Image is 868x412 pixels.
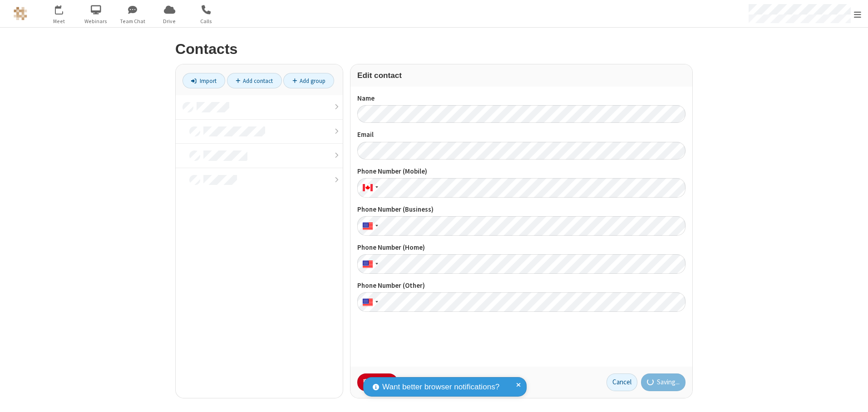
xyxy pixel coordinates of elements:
[607,373,637,392] button: Cancel
[357,216,381,236] div: United States: + 1
[357,373,398,392] button: Delete
[42,17,76,25] span: Meet
[283,73,334,88] a: Add group
[657,377,680,388] span: Saving...
[357,281,686,291] label: Phone Number (Other)
[153,17,187,25] span: Drive
[357,204,686,215] label: Phone Number (Business)
[182,73,225,88] a: Import
[357,130,686,140] label: Email
[357,93,686,104] label: Name
[116,17,150,25] span: Team Chat
[641,373,686,392] button: Saving...
[382,381,499,393] span: Want better browser notifications?
[357,166,686,177] label: Phone Number (Mobile)
[14,7,27,20] img: QA Selenium DO NOT DELETE OR CHANGE
[357,292,381,312] div: United States: + 1
[175,41,693,57] h2: Contacts
[189,17,223,25] span: Calls
[61,5,67,12] div: 4
[79,17,113,25] span: Webinars
[357,242,686,253] label: Phone Number (Home)
[227,73,282,88] a: Add contact
[357,71,686,80] h3: Edit contact
[357,178,381,198] div: Canada: + 1
[357,254,381,274] div: United States: + 1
